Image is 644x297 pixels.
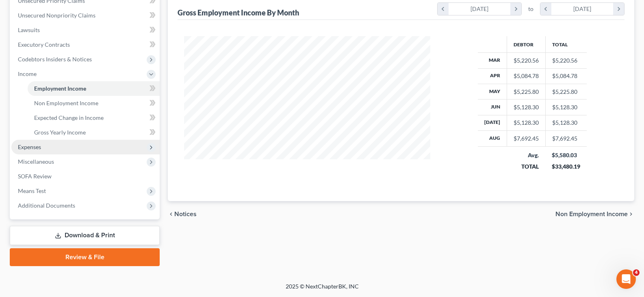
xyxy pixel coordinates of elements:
[478,100,507,115] th: Jun
[18,143,41,150] span: Expenses
[555,211,628,217] span: Non Employment Income
[478,68,507,84] th: Apr
[18,41,70,48] span: Executory Contracts
[552,163,580,171] div: $33,480.19
[178,8,299,17] div: Gross Employment Income By Month
[11,169,160,184] a: SOFA Review
[28,111,160,125] a: Expected Change in Income
[545,68,587,84] td: $5,084.78
[633,269,640,276] span: 4
[540,3,551,15] i: chevron_left
[552,151,580,159] div: $5,580.03
[513,163,539,171] div: TOTAL
[10,248,160,266] a: Review & File
[10,226,160,245] a: Download & Print
[18,173,52,180] span: SOFA Review
[514,72,539,80] div: $5,084.78
[18,56,92,63] span: Codebtors Insiders & Notices
[18,187,46,194] span: Means Test
[11,23,160,37] a: Lawsuits
[545,100,587,115] td: $5,128.30
[91,282,554,297] div: 2025 © NextChapterBK, INC
[545,115,587,130] td: $5,128.30
[545,53,587,68] td: $5,220.56
[34,100,98,106] span: Non Employment Income
[168,211,174,217] i: chevron_left
[18,158,54,165] span: Miscellaneous
[514,88,539,96] div: $5,225.80
[555,211,634,217] button: Non Employment Income chevron_right
[18,70,37,77] span: Income
[514,103,539,111] div: $5,128.30
[514,119,539,127] div: $5,128.30
[18,202,75,209] span: Additional Documents
[551,3,614,15] div: [DATE]
[616,269,636,289] iframe: Intercom live chat
[28,96,160,111] a: Non Employment Income
[478,53,507,68] th: Mar
[545,131,587,146] td: $7,692.45
[510,3,521,15] i: chevron_right
[34,85,86,92] span: Employment Income
[514,134,539,143] div: $7,692.45
[478,115,507,130] th: [DATE]
[34,129,86,136] span: Gross Yearly Income
[18,12,95,19] span: Unsecured Nonpriority Claims
[28,81,160,96] a: Employment Income
[514,56,539,65] div: $5,220.56
[28,125,160,140] a: Gross Yearly Income
[545,36,587,52] th: Total
[11,8,160,23] a: Unsecured Nonpriority Claims
[545,84,587,99] td: $5,225.80
[18,26,40,33] span: Lawsuits
[449,3,511,15] div: [DATE]
[513,151,539,159] div: Avg.
[507,36,545,52] th: Debtor
[438,3,449,15] i: chevron_left
[11,37,160,52] a: Executory Contracts
[478,131,507,146] th: Aug
[528,5,533,13] span: to
[478,84,507,99] th: May
[168,211,197,217] button: chevron_left Notices
[613,3,624,15] i: chevron_right
[34,114,104,121] span: Expected Change in Income
[174,211,197,217] span: Notices
[628,211,634,217] i: chevron_right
